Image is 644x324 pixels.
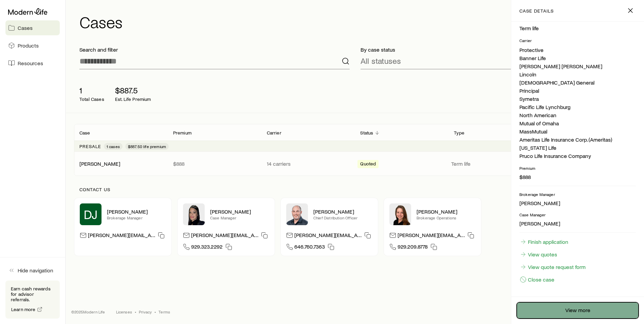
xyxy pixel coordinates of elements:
p: Chief Distribution Officer [313,215,372,220]
span: $887.50 life premium [128,144,166,149]
p: By case status [361,46,631,53]
span: Quoted [360,161,376,168]
li: Protective [519,46,636,54]
span: Resources [18,60,43,67]
a: [PERSON_NAME] [79,160,120,167]
span: • [154,309,156,314]
p: Brokerage Operations [417,215,476,220]
span: Learn more [11,307,36,312]
a: Finish application [519,238,569,246]
img: Dan Pierson [286,203,308,225]
p: Contact us [79,187,630,192]
p: [PERSON_NAME][EMAIL_ADDRESS][PERSON_NAME][DOMAIN_NAME] [88,232,155,241]
a: Cases [5,20,60,35]
li: Pruco Life Insurance Company [519,152,636,160]
p: © 2025 Modern Life [71,309,105,314]
li: Lincoln [519,70,636,78]
a: View more [517,302,639,319]
a: View quotes [519,251,557,258]
span: 929.323.2292 [191,243,223,252]
li: Mutual of Omaha [519,119,636,127]
li: North American [519,111,636,119]
li: [US_STATE] Life [519,144,636,152]
span: Cases [18,24,33,31]
p: [PERSON_NAME] [107,208,166,215]
p: Total Cases [79,96,104,102]
p: Est. Life Premium [115,96,151,102]
p: Carrier [267,130,281,136]
div: Earn cash rewards for advisor referrals.Learn more [5,281,60,319]
p: [PERSON_NAME] [519,200,636,206]
p: Brokerage Manager [519,192,636,197]
span: Products [18,42,39,49]
button: Close case [519,276,555,283]
p: Carrier [519,38,636,43]
span: Hide navigation [18,267,53,274]
button: Hide navigation [5,263,60,278]
a: Terms [159,309,170,314]
a: Products [5,38,60,53]
a: Privacy [139,309,152,314]
span: DJ [84,208,97,221]
li: [DEMOGRAPHIC_DATA] General [519,78,636,87]
li: Ameritas Life Insurance Corp. (Ameritas) [519,136,636,144]
a: Licenses [116,309,132,314]
li: Principal [519,87,636,95]
p: $887.5 [115,86,151,95]
img: Ellen Wall [389,203,411,225]
span: 1 cases [107,144,120,149]
p: 1 [79,86,104,95]
div: [PERSON_NAME] [79,160,120,167]
li: Term life [519,24,636,32]
p: Earn cash rewards for advisor referrals. [11,286,54,302]
img: Elana Hasten [183,203,205,225]
a: View quote request form [519,263,586,271]
p: Search and filter [79,46,350,53]
p: [PERSON_NAME][EMAIL_ADDRESS][DOMAIN_NAME] [294,232,362,241]
li: Banner Life [519,54,636,62]
li: [PERSON_NAME] [PERSON_NAME] [519,62,636,70]
p: [PERSON_NAME] [210,208,269,215]
span: 646.760.7363 [294,243,325,252]
p: $888 [173,160,256,167]
p: Premium [173,130,191,136]
li: Symetra [519,95,636,103]
span: 929.209.8778 [398,243,428,252]
p: Presale [79,144,101,149]
p: Status [360,130,373,136]
li: Pacific Life Lynchburg [519,103,636,111]
p: Case [79,130,90,136]
h1: Cases [79,14,636,30]
p: Brokerage Manager [107,215,166,220]
p: $888 [519,174,636,180]
p: [PERSON_NAME] [417,208,476,215]
p: Case Manager [210,215,269,220]
p: Case Manager [519,212,636,217]
span: • [135,309,136,314]
p: [PERSON_NAME] [519,220,636,227]
p: Term life [451,160,539,167]
p: [PERSON_NAME][EMAIL_ADDRESS][DOMAIN_NAME] [191,232,258,241]
li: MassMutual [519,127,636,136]
p: Premium [519,165,636,171]
p: case details [519,8,554,14]
p: 14 carriers [267,160,350,167]
p: Type [454,130,464,136]
p: All statuses [361,56,401,66]
p: [PERSON_NAME][EMAIL_ADDRESS][DOMAIN_NAME] [398,232,465,241]
div: Client cases [74,124,636,176]
a: Resources [5,56,60,71]
p: [PERSON_NAME] [313,208,372,215]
